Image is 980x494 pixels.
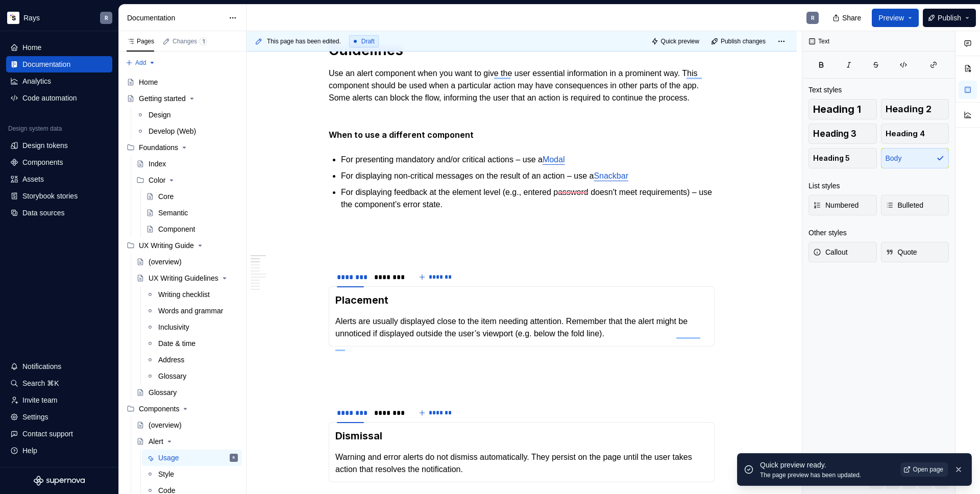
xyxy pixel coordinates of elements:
span: Publish changes [721,37,766,45]
button: Numbered [808,195,877,215]
a: Alert [132,433,242,450]
p: Alerts are usually displayed close to the item needing attention. Remember that the alert might b... [335,315,708,340]
a: Words and grammar [142,303,242,319]
div: R [233,453,235,463]
div: Pages [127,37,154,45]
a: Semantic [142,205,242,221]
div: Data sources [22,208,64,218]
div: Glossary [158,371,186,381]
div: Getting started [139,93,186,104]
button: Notifications [6,358,112,375]
div: Writing checklist [158,289,210,300]
p: Use an alert component when you want to give the user essential information in a prominent way. T... [329,67,715,104]
div: Other styles [808,228,847,238]
button: Bulleted [881,195,949,215]
button: Publish changes [708,34,770,48]
span: Callout [813,247,848,257]
span: Heading 4 [886,129,925,139]
div: Storybook stories [22,191,78,201]
div: Address [158,355,184,365]
section-item: Untitled [335,429,708,476]
a: Settings [6,409,112,425]
button: Quick preview [648,34,704,48]
div: Style [158,469,174,479]
div: Rays [23,13,40,23]
span: Publish [938,13,961,23]
div: Text styles [808,85,842,95]
a: Components [6,154,112,170]
a: Home [122,74,242,90]
a: Writing checklist [142,286,242,303]
img: 6d3517f2-c9be-42ef-a17d-43333b4a1852.png [7,12,19,24]
span: Numbered [813,200,859,210]
a: (overview) [132,254,242,270]
button: Search ⌘K [6,375,112,391]
p: For displaying feedback at the element level (e.g., entered password doesn't meet requirements) –... [341,186,715,211]
button: Contact support [6,426,112,442]
a: Index [132,156,242,172]
section-item: Untitled [335,293,708,340]
a: Design tokens [6,137,112,154]
div: (overview) [149,257,182,267]
button: Publish [923,9,976,27]
div: Date & time [158,338,195,349]
span: Draft [361,37,375,45]
div: Assets [22,174,44,184]
div: UX Writing Guide [122,237,242,254]
div: Color [132,172,242,188]
div: (overview) [149,420,182,430]
a: Glossary [132,384,242,401]
a: Design [132,107,242,123]
span: Quote [886,247,917,257]
div: Quick preview ready. [760,460,894,470]
a: Modal [543,155,565,164]
div: Components [122,401,242,417]
div: Color [149,175,165,185]
a: Open page [900,462,948,477]
button: Heading 1 [808,99,877,119]
div: UX Writing Guide [139,240,194,251]
svg: Supernova Logo [34,476,85,486]
div: Search ⌘K [22,378,59,388]
div: Code automation [22,93,77,103]
div: Glossary [149,387,177,398]
span: Preview [878,13,904,23]
div: Foundations [122,139,242,156]
div: Changes [173,37,207,45]
a: Code automation [6,90,112,106]
span: Bulleted [886,200,924,210]
p: Warning and error alerts do not dismiss automatically. They persist on the page until the user ta... [335,451,708,476]
span: This page has been edited. [267,37,341,45]
button: Share [827,9,868,27]
div: Documentation [127,13,224,23]
span: Heading 1 [813,104,861,114]
a: Address [142,352,242,368]
div: Components [139,404,179,414]
span: Heading 2 [886,104,932,114]
div: Analytics [22,76,51,86]
button: Help [6,442,112,459]
a: Home [6,39,112,56]
button: Heading 2 [881,99,949,119]
h3: Dismissal [335,429,708,443]
div: Usage [158,453,179,463]
div: Design [149,110,171,120]
strong: When to use a different component [329,130,474,140]
button: Heading 4 [881,123,949,144]
a: Component [142,221,242,237]
div: Design tokens [22,140,68,151]
div: Alert [149,436,163,447]
a: Inclusivity [142,319,242,335]
div: Invite team [22,395,57,405]
a: (overview) [132,417,242,433]
a: Invite team [6,392,112,408]
div: Index [149,159,166,169]
div: The page preview has been updated. [760,471,894,479]
div: Develop (Web) [149,126,196,136]
span: Quick preview [661,37,699,45]
div: Components [22,157,63,167]
div: Documentation [22,59,70,69]
div: Words and grammar [158,306,223,316]
button: Heading 5 [808,148,877,168]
